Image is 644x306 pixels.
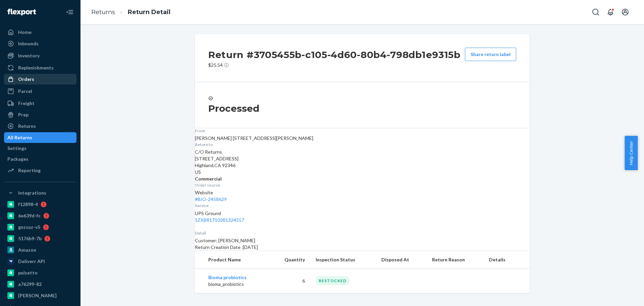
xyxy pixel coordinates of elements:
[195,176,222,182] strong: Commercial
[195,155,530,162] p: [STREET_ADDRESS]
[18,247,36,253] div: Amazon
[18,76,34,83] div: Orders
[4,188,76,198] button: Integrations
[427,251,484,269] th: Return Reason
[4,109,76,120] a: Prep
[4,245,76,255] a: Amazon
[13,5,38,11] span: Support
[7,156,29,162] div: Packages
[316,276,350,285] div: RESTOCKED
[4,290,76,301] a: [PERSON_NAME]
[18,292,57,299] div: [PERSON_NAME]
[195,230,530,236] dt: Detail
[86,2,176,22] ol: breadcrumbs
[4,143,76,154] a: Settings
[4,86,76,97] a: Parcel
[4,50,76,61] a: Inventory
[195,196,227,202] a: #BIO-2458629
[18,212,41,219] div: 6e639d-fc
[4,279,76,290] a: a76299-82
[91,8,115,16] a: Returns
[4,62,76,73] a: Replenishments
[18,29,32,36] div: Home
[18,40,39,47] div: Inbounds
[376,251,426,269] th: Disposed At
[4,74,76,85] a: Orders
[7,145,26,152] div: Settings
[4,121,76,132] a: Returns
[18,269,38,276] div: pulsetto
[269,268,310,293] td: 6
[195,244,530,251] p: Return Creation Date : [DATE]
[4,256,76,267] a: Deliverr API
[4,233,76,244] a: 5176b9-7b
[589,5,602,19] button: Open Search Box
[4,38,76,49] a: Inbounds
[7,9,36,15] img: Flexport logo
[195,189,530,203] div: Website
[195,142,530,147] dt: Return to
[4,199,76,210] a: f12898-4
[195,169,530,175] p: US
[625,136,638,170] button: Help Center
[195,203,530,208] dt: Service
[18,123,36,130] div: Returns
[18,167,41,174] div: Reporting
[195,135,313,141] span: [PERSON_NAME] [STREET_ADDRESS][PERSON_NAME]
[18,111,29,118] div: Prep
[465,48,516,61] button: Share return label
[195,217,244,223] a: 1ZX8R1710381324557
[18,64,54,71] div: Replenishments
[310,251,376,269] th: Inspection Status
[4,27,76,38] a: Home
[18,201,38,208] div: f12898-4
[208,62,461,68] p: $25.54
[195,128,530,134] dt: From
[18,190,46,196] div: Integrations
[195,149,530,155] p: C/O Returns
[208,48,461,62] h2: Return #3705455b-c105-4d60-80b4-798db1e9315b
[18,224,40,231] div: gnzsuz-v5
[208,281,264,288] p: bioma_probiotics
[208,274,247,280] a: Bioma probiotics
[4,98,76,109] a: Freight
[195,182,530,188] dt: Order source
[208,102,516,114] h3: Processed
[4,132,76,143] a: All Returns
[4,267,76,278] a: pulsetto
[7,134,32,141] div: All Returns
[269,251,310,269] th: Quantity
[18,281,42,288] div: a76299-82
[18,88,32,95] div: Parcel
[18,258,45,265] div: Deliverr API
[604,5,617,19] button: Open notifications
[18,100,35,107] div: Freight
[4,222,76,233] a: gnzsuz-v5
[4,165,76,176] a: Reporting
[4,210,76,221] a: 6e639d-fc
[195,237,530,244] p: Customer: [PERSON_NAME]
[619,5,632,19] button: Open account menu
[128,8,170,16] a: Return Detail
[484,251,530,269] th: Details
[18,235,42,242] div: 5176b9-7b
[18,52,40,59] div: Inventory
[63,5,76,19] button: Close Navigation
[195,251,269,269] th: Product Name
[195,210,221,216] span: UPS Ground
[4,154,76,164] a: Packages
[195,162,530,169] p: Highland , CA 92346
